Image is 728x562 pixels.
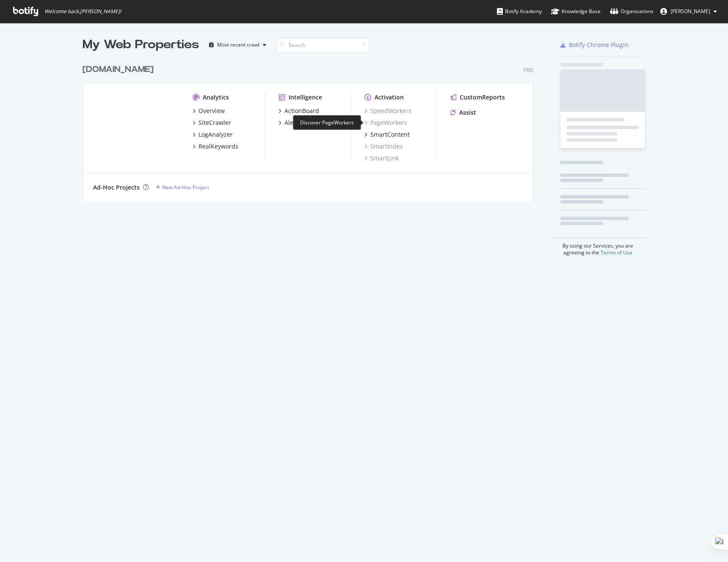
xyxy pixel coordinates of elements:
[44,8,121,15] span: Welcome back, [PERSON_NAME] !
[560,41,629,49] a: Botify Chrome Plugin
[654,5,724,18] button: [PERSON_NAME]
[156,184,209,191] a: New Ad-Hoc Project
[217,42,259,47] div: Most recent crawl
[279,118,314,127] a: AlertPanel
[364,154,399,163] a: SmartLink
[199,142,238,151] div: RealKeywords
[364,107,411,115] a: SpeedWorkers
[199,118,231,127] div: SiteCrawler
[193,142,238,151] a: RealKeywords
[83,36,199,53] div: My Web Properties
[193,118,231,127] a: SiteCrawler
[450,93,505,102] a: CustomReports
[83,63,154,76] div: [DOMAIN_NAME]
[364,118,407,127] a: PageWorkers
[370,130,410,139] div: SmartContent
[459,108,476,117] div: Assist
[284,107,319,115] div: ActionBoard
[199,107,225,115] div: Overview
[601,249,632,256] a: Terms of Use
[670,8,710,15] span: Jine Wu
[550,238,645,256] div: By using our Services, you are agreeing to the
[375,93,404,102] div: Activation
[610,7,654,16] div: Organizations
[364,142,403,151] a: SmartIndex
[279,107,319,115] a: ActionBoard
[162,184,209,191] div: New Ad-Hoc Project
[93,93,179,162] img: www.realestate.com.au
[193,130,233,139] a: LogAnalyzer
[497,7,542,16] div: Botify Academy
[83,63,157,76] a: [DOMAIN_NAME]
[293,115,361,130] div: Discover PageWorkers
[524,66,533,74] div: Pro
[276,38,370,52] input: Search
[199,130,233,139] div: LogAnalyzer
[364,130,410,139] a: SmartContent
[569,41,629,49] div: Botify Chrome Plugin
[551,7,601,16] div: Knowledge Base
[93,183,140,192] div: Ad-Hoc Projects
[203,93,229,102] div: Analytics
[284,118,314,127] div: AlertPanel
[193,107,225,115] a: Overview
[460,93,505,102] div: CustomReports
[83,53,540,201] div: grid
[289,93,322,102] div: Intelligence
[206,38,270,52] button: Most recent crawl
[450,108,476,117] a: Assist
